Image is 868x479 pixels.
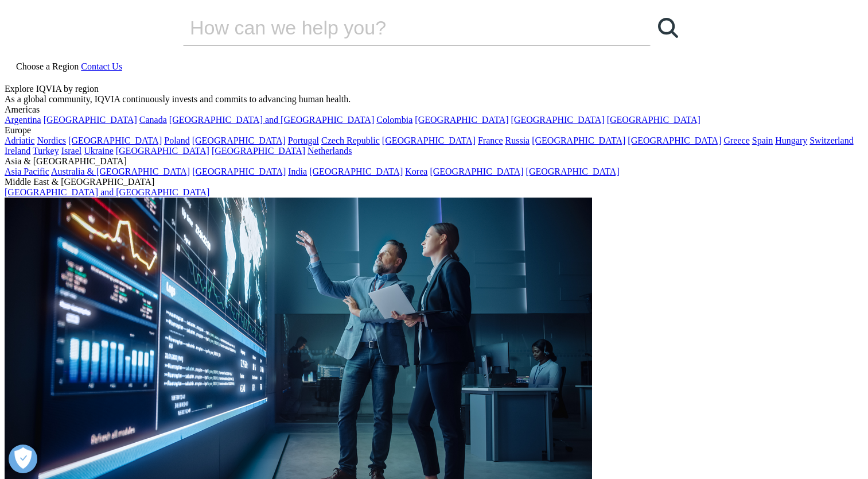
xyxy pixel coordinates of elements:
[532,136,625,145] a: [GEOGRAPHIC_DATA]
[288,167,307,176] a: India
[139,115,167,125] a: Canada
[5,84,863,94] div: Explore IQVIA by region
[321,136,380,145] a: Czech Republic
[183,10,618,45] input: Search
[526,167,620,176] a: [GEOGRAPHIC_DATA]
[415,115,508,125] a: [GEOGRAPHIC_DATA]
[382,136,476,145] a: [GEOGRAPHIC_DATA]
[192,136,286,145] a: [GEOGRAPHIC_DATA]
[37,136,66,145] a: Nordics
[169,115,374,125] a: [GEOGRAPHIC_DATA] and [GEOGRAPHIC_DATA]
[309,167,403,176] a: [GEOGRAPHIC_DATA]
[5,94,863,105] div: As a global community, IQVIA continuously invests and commits to advancing human health.
[658,18,678,38] svg: Search
[5,125,863,136] div: Europe
[505,136,530,145] a: Russia
[9,445,37,473] button: 개방형 기본 설정
[775,136,807,145] a: Hungary
[16,61,79,71] span: Choose a Region
[478,136,503,145] a: France
[84,146,114,156] a: Ukraine
[68,136,162,145] a: [GEOGRAPHIC_DATA]
[5,105,863,115] div: Americas
[5,156,863,167] div: Asia & [GEOGRAPHIC_DATA]
[628,136,721,145] a: [GEOGRAPHIC_DATA]
[116,146,209,156] a: [GEOGRAPHIC_DATA]
[81,61,122,71] a: Contact Us
[651,10,685,45] a: Search
[164,136,189,145] a: Poland
[212,146,305,156] a: [GEOGRAPHIC_DATA]
[5,136,34,145] a: Adriatic
[723,136,749,145] a: Greece
[752,136,773,145] a: Spain
[308,146,352,156] a: Netherlands
[33,146,59,156] a: Turkey
[44,115,137,125] a: [GEOGRAPHIC_DATA]
[430,167,523,176] a: [GEOGRAPHIC_DATA]
[5,177,863,187] div: Middle East & [GEOGRAPHIC_DATA]
[809,136,853,145] a: Switzerland
[511,115,605,125] a: [GEOGRAPHIC_DATA]
[607,115,700,125] a: [GEOGRAPHIC_DATA]
[192,167,286,176] a: [GEOGRAPHIC_DATA]
[5,167,49,176] a: Asia Pacific
[5,115,41,125] a: Argentina
[376,115,412,125] a: Colombia
[405,167,427,176] a: Korea
[5,146,30,156] a: Ireland
[288,136,319,145] a: Portugal
[51,167,190,176] a: Australia & [GEOGRAPHIC_DATA]
[61,146,82,156] a: Israel
[5,187,209,197] a: [GEOGRAPHIC_DATA] and [GEOGRAPHIC_DATA]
